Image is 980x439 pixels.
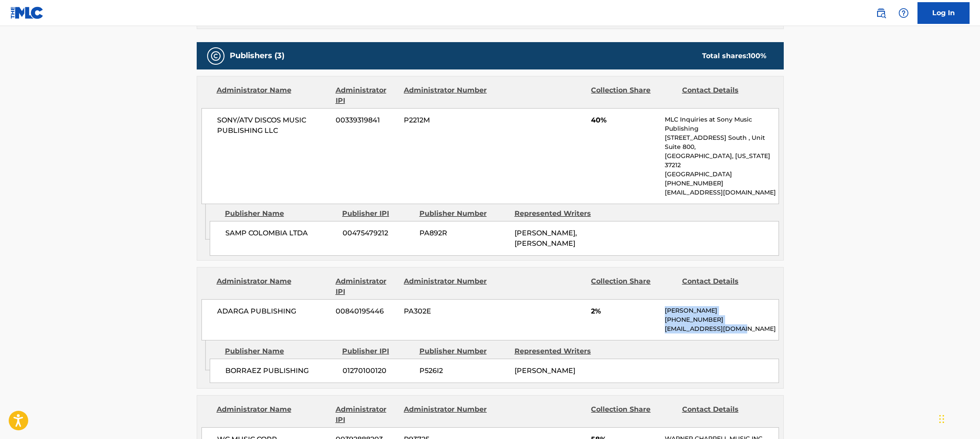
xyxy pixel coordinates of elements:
[404,85,488,106] div: Administrator Number
[591,276,675,297] div: Collection Share
[225,228,336,238] span: SAMP COLOMBIA LTDA
[515,346,603,356] div: Represented Writers
[342,346,413,356] div: Publisher IPI
[515,229,577,248] span: [PERSON_NAME], [PERSON_NAME]
[515,366,575,375] span: [PERSON_NAME]
[872,4,890,22] a: Public Search
[515,208,603,219] div: Represented Writers
[211,51,221,61] img: Publishers
[591,85,675,106] div: Collection Share
[682,85,766,106] div: Contact Details
[419,346,508,356] div: Publisher Number
[665,115,778,133] p: MLC Inquiries at Sony Music Publishing
[10,7,44,19] img: MLC Logo
[665,152,778,170] p: [GEOGRAPHIC_DATA], [US_STATE] 37212
[591,115,658,125] span: 40%
[336,306,397,317] span: 00840195446
[665,179,778,188] p: [PHONE_NUMBER]
[937,397,980,439] iframe: Chat Widget
[225,366,336,376] span: BORRAEZ PUBLISHING
[217,306,330,317] span: ADARGA PUBLISHING
[230,51,284,61] h5: Publishers (3)
[665,133,778,152] p: [STREET_ADDRESS] South , Unit Suite 800,
[591,404,675,425] div: Collection Share
[917,2,970,24] a: Log In
[419,208,508,219] div: Publisher Number
[895,4,912,22] div: Help
[665,188,778,197] p: [EMAIL_ADDRESS][DOMAIN_NAME]
[404,306,488,317] span: PA302E
[665,315,778,324] p: [PHONE_NUMBER]
[665,306,778,315] p: [PERSON_NAME]
[404,115,488,125] span: P2212M
[217,404,329,425] div: Administrator Name
[419,228,508,238] span: PA892R
[939,406,944,432] div: Drag
[336,404,397,425] div: Administrator IPI
[343,366,413,376] span: 01270100120
[682,276,766,297] div: Contact Details
[898,8,909,18] img: help
[225,346,336,356] div: Publisher Name
[591,306,658,317] span: 2%
[682,404,766,425] div: Contact Details
[225,208,336,219] div: Publisher Name
[217,85,329,106] div: Administrator Name
[665,324,778,333] p: [EMAIL_ADDRESS][DOMAIN_NAME]
[404,404,488,425] div: Administrator Number
[343,228,413,238] span: 00475479212
[336,115,397,125] span: 00339319841
[702,51,766,61] div: Total shares:
[876,8,886,18] img: search
[217,115,330,136] span: SONY/ATV DISCOS MUSIC PUBLISHING LLC
[342,208,413,219] div: Publisher IPI
[665,170,778,179] p: [GEOGRAPHIC_DATA]
[217,276,329,297] div: Administrator Name
[419,366,508,376] span: P526I2
[748,52,766,60] span: 100 %
[404,276,488,297] div: Administrator Number
[336,85,397,106] div: Administrator IPI
[336,276,397,297] div: Administrator IPI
